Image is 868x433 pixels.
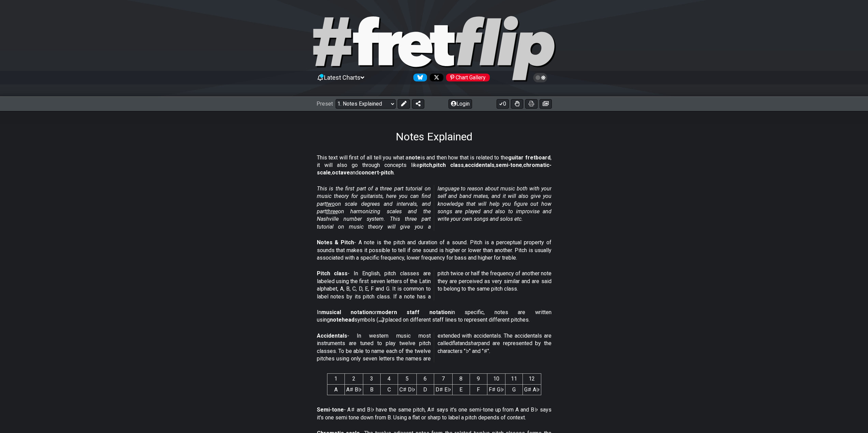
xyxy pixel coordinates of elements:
[398,99,410,109] button: Edit Preset
[525,99,538,109] button: Print
[326,208,338,215] span: three
[398,374,416,384] th: 5
[398,384,416,395] td: C♯ D♭
[317,154,551,177] p: This text will first of all tell you what a is and then how that is related to the , it will also...
[317,406,551,421] p: - A♯ and B♭ have the same pitch, A♯ says it's one semi-tone up from A and B♭ says it's one semi t...
[540,99,552,109] button: Create image
[487,374,505,384] th: 10
[321,309,372,315] strong: musical notation
[317,100,333,107] span: Preset
[420,162,432,168] strong: pitch
[452,374,470,384] th: 8
[470,374,487,384] th: 9
[327,374,344,384] th: 1
[411,74,427,81] a: Follow #fretflip at Bluesky
[336,99,396,109] select: Preset
[358,169,394,176] strong: concert-pitch
[317,333,347,339] strong: Accidentals
[377,309,451,315] strong: modern staff notation
[332,169,350,176] strong: octave
[448,99,472,109] button: Login
[317,239,354,246] strong: Notes & Pitch
[363,384,380,395] td: B
[443,74,490,81] a: #fretflip at Pinterest
[434,374,452,384] th: 7
[330,316,354,323] strong: notehead
[536,75,544,81] span: Toggle light / dark theme
[465,162,495,168] strong: accidentals
[434,384,452,395] td: D♯ E♭
[344,384,363,395] td: A♯ B♭
[416,384,434,395] td: D
[327,384,344,395] td: A
[317,239,551,262] p: - A note is the pitch and duration of a sound. Pitch is a perceptual property of sounds that make...
[523,374,541,384] th: 12
[427,74,443,81] a: Follow #fretflip at X
[412,99,424,109] button: Share Preset
[508,154,550,161] strong: guitar fretboard
[344,374,363,384] th: 2
[523,384,541,395] td: G♯ A♭
[505,374,523,384] th: 11
[470,384,487,395] td: F
[446,74,490,81] div: Chart Gallery
[324,74,361,81] span: Latest Charts
[317,309,551,324] p: In or in specific, notes are written using symbols (𝅝 𝅗𝅥 𝅘𝅥 𝅘𝅥𝅮) placed on different staff lines to r...
[317,185,551,230] em: This is the first part of a three part tutorial on music theory for guitarists, here you can find...
[416,374,434,384] th: 6
[317,406,344,413] strong: Semi-tone
[433,162,464,168] strong: pitch class
[505,384,523,395] td: G
[317,332,551,363] p: - In western music most instruments are tuned to play twelve pitch classes. To be able to name ea...
[452,340,459,346] em: flat
[317,270,551,300] p: - In English, pitch classes are labeled using the first seven letters of the Latin alphabet, A, B...
[511,99,523,109] button: Toggle Dexterity for all fretkits
[396,130,472,143] h1: Notes Explained
[380,384,398,395] td: C
[409,154,421,161] strong: note
[380,374,398,384] th: 4
[487,384,505,395] td: F♯ G♭
[363,374,380,384] th: 3
[497,99,509,109] button: 0
[496,162,522,168] strong: semi-tone
[317,270,348,277] strong: Pitch class
[468,340,481,346] em: sharp
[452,384,470,395] td: E
[326,201,335,207] span: two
